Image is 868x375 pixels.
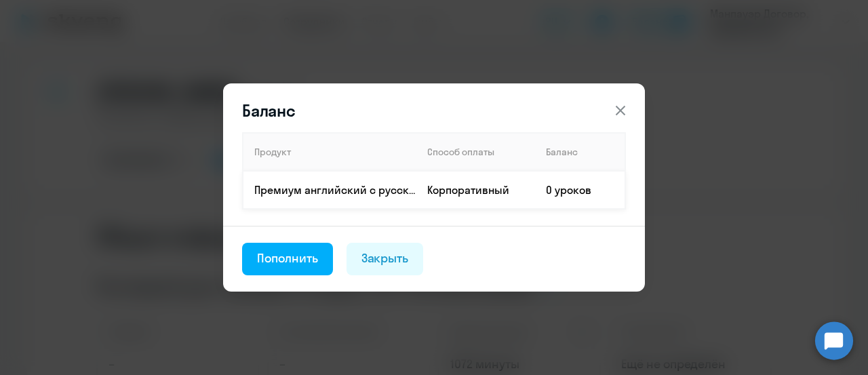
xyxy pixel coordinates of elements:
div: Пополнить [257,250,318,267]
th: Способ оплаты [416,133,535,171]
header: Баланс [223,100,645,121]
td: Корпоративный [416,171,535,209]
button: Закрыть [347,243,424,275]
th: Баланс [535,133,625,171]
p: Премиум английский с русскоговорящим преподавателем [254,182,416,197]
div: Закрыть [361,250,409,267]
button: Пополнить [242,243,333,275]
th: Продукт [243,133,416,171]
td: 0 уроков [535,171,625,209]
